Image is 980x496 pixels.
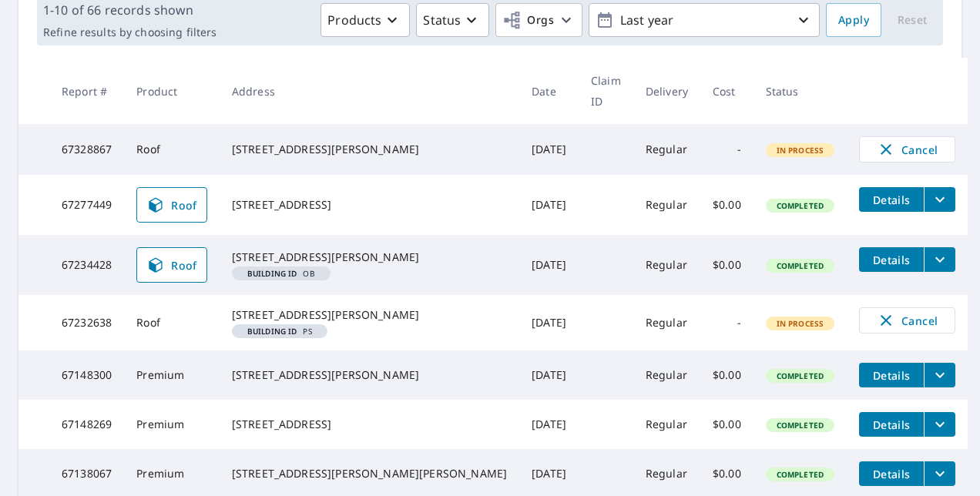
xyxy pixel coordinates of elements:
[232,466,507,481] div: [STREET_ADDRESS][PERSON_NAME][PERSON_NAME]
[614,7,794,34] p: Last year
[232,417,507,432] div: [STREET_ADDRESS]
[124,400,220,449] td: Premium
[220,58,519,124] th: Address
[859,461,924,486] button: detailsBtn-67138067
[232,367,507,383] div: [STREET_ADDRESS][PERSON_NAME]
[633,400,700,449] td: Regular
[868,193,915,207] span: Details
[519,350,579,400] td: [DATE]
[633,124,700,175] td: Regular
[49,58,124,124] th: Report #
[859,412,924,437] button: detailsBtn-67148269
[753,58,847,124] th: Status
[875,140,939,159] span: Cancel
[49,350,124,400] td: 67148300
[868,417,915,432] span: Details
[146,256,197,274] span: Roof
[49,400,124,449] td: 67148269
[321,3,410,37] button: Products
[519,124,579,175] td: [DATE]
[700,295,753,350] td: -
[247,327,297,335] em: Building ID
[633,58,700,124] th: Delivery
[519,58,579,124] th: Date
[767,370,833,381] span: Completed
[700,124,753,175] td: -
[700,175,753,235] td: $0.00
[519,295,579,350] td: [DATE]
[924,187,955,212] button: filesDropdownBtn-67277449
[238,327,321,335] span: PS
[136,247,207,283] a: Roof
[859,247,924,272] button: detailsBtn-67234428
[43,25,216,39] p: Refine results by choosing filters
[124,295,220,350] td: Roof
[579,58,633,124] th: Claim ID
[859,363,924,387] button: detailsBtn-67148300
[519,235,579,295] td: [DATE]
[767,420,833,431] span: Completed
[124,350,220,400] td: Premium
[232,307,507,323] div: [STREET_ADDRESS][PERSON_NAME]
[589,3,820,37] button: Last year
[767,318,834,329] span: In Process
[416,3,489,37] button: Status
[49,235,124,295] td: 67234428
[859,136,955,163] button: Cancel
[327,11,381,29] p: Products
[519,175,579,235] td: [DATE]
[633,350,700,400] td: Regular
[633,235,700,295] td: Regular
[767,260,833,271] span: Completed
[146,196,197,214] span: Roof
[700,58,753,124] th: Cost
[700,400,753,449] td: $0.00
[247,270,297,277] em: Building ID
[868,467,915,481] span: Details
[924,412,955,437] button: filesDropdownBtn-67148269
[49,124,124,175] td: 67328867
[124,58,220,124] th: Product
[232,197,507,213] div: [STREET_ADDRESS]
[826,3,881,37] button: Apply
[700,350,753,400] td: $0.00
[238,270,324,277] span: OB
[136,187,207,223] a: Roof
[859,187,924,212] button: detailsBtn-67277449
[633,295,700,350] td: Regular
[700,235,753,295] td: $0.00
[232,142,507,157] div: [STREET_ADDRESS][PERSON_NAME]
[924,363,955,387] button: filesDropdownBtn-67148300
[633,175,700,235] td: Regular
[423,11,461,29] p: Status
[924,461,955,486] button: filesDropdownBtn-67138067
[767,200,833,211] span: Completed
[924,247,955,272] button: filesDropdownBtn-67234428
[49,175,124,235] td: 67277449
[859,307,955,333] button: Cancel
[232,250,507,265] div: [STREET_ADDRESS][PERSON_NAME]
[868,253,915,267] span: Details
[43,1,216,19] p: 1-10 of 66 records shown
[838,11,869,30] span: Apply
[767,469,833,480] span: Completed
[49,295,124,350] td: 67232638
[502,11,554,30] span: Orgs
[868,368,915,383] span: Details
[495,3,582,37] button: Orgs
[124,124,220,175] td: Roof
[767,145,834,156] span: In Process
[875,311,939,330] span: Cancel
[519,400,579,449] td: [DATE]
